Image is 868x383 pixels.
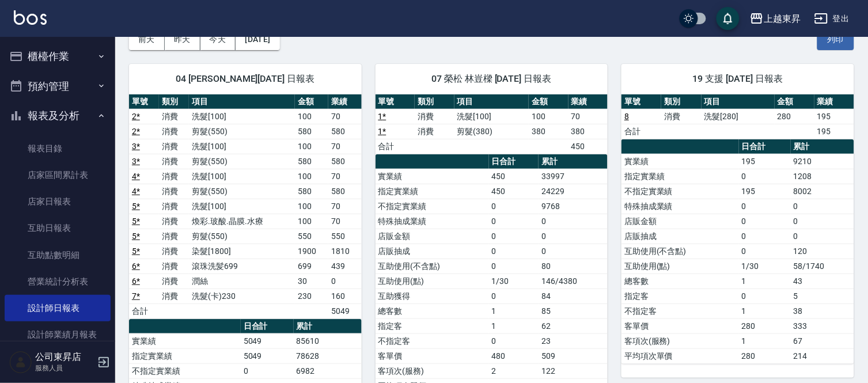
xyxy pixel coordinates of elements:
td: 客單價 [376,348,489,363]
td: 消費 [159,199,189,214]
th: 日合計 [241,319,294,334]
td: 70 [328,109,362,124]
td: 店販抽成 [376,244,489,259]
td: 70 [328,169,362,184]
td: 店販抽成 [621,229,739,244]
a: 營業統計分析表 [5,268,111,295]
td: 消費 [159,259,189,274]
td: 指定客 [376,318,489,333]
td: 指定客 [621,289,739,304]
td: 消費 [159,139,189,154]
td: 280 [739,318,791,333]
th: 單號 [129,94,159,109]
td: 195 [814,109,854,124]
td: 38 [791,304,854,318]
td: 85610 [294,333,362,348]
td: 160 [328,289,362,304]
td: 9210 [791,154,854,169]
td: 43 [791,274,854,289]
td: 580 [295,154,328,169]
td: 洗髮[100] [454,109,529,124]
table: a dense table [129,94,362,319]
td: 58/1740 [791,259,854,274]
a: 店家日報表 [5,188,111,215]
td: 70 [568,109,608,124]
th: 金額 [295,94,328,109]
td: 特殊抽成業績 [376,214,489,229]
td: 消費 [415,124,454,139]
table: a dense table [621,94,854,139]
td: 1 [489,318,539,333]
th: 累計 [791,139,854,154]
td: 1 [739,274,791,289]
td: 店販金額 [376,229,489,244]
td: 0 [489,229,539,244]
td: 指定實業績 [129,348,241,363]
td: 67 [791,333,854,348]
td: 100 [295,214,328,229]
th: 日合計 [489,154,539,169]
td: 消費 [159,274,189,289]
th: 項目 [702,94,775,109]
td: 580 [328,124,362,139]
td: 0 [489,244,539,259]
a: 設計師業績月報表 [5,321,111,348]
td: 0 [791,214,854,229]
td: 不指定實業績 [621,184,739,199]
th: 項目 [454,94,529,109]
table: a dense table [376,94,608,154]
td: 2 [489,363,539,378]
td: 580 [295,124,328,139]
td: 0 [739,289,791,304]
table: a dense table [621,139,854,364]
td: 85 [539,304,608,318]
td: 100 [295,169,328,184]
td: 380 [529,124,568,139]
td: 0 [328,274,362,289]
td: 580 [295,184,328,199]
td: 0 [539,214,608,229]
td: 195 [739,154,791,169]
td: 不指定客 [376,333,489,348]
td: 合計 [621,124,661,139]
span: 04 [PERSON_NAME][DATE] 日報表 [143,73,348,85]
td: 消費 [159,169,189,184]
td: 0 [739,244,791,259]
span: 19 支援 [DATE] 日報表 [635,73,840,85]
td: 580 [328,154,362,169]
td: 5049 [241,348,294,363]
td: 30 [295,274,328,289]
td: 450 [489,184,539,199]
td: 0 [739,229,791,244]
td: 特殊抽成業績 [621,199,739,214]
td: 509 [539,348,608,363]
td: 互助使用(點) [621,259,739,274]
img: Person [9,351,32,374]
td: 70 [328,214,362,229]
td: 24229 [539,184,608,199]
td: 客單價 [621,318,739,333]
th: 項目 [189,94,295,109]
td: 0 [489,289,539,304]
td: 洗髮[100] [189,109,295,124]
td: 消費 [159,154,189,169]
button: 預約管理 [5,71,111,101]
td: 0 [739,169,791,184]
td: 1/30 [489,274,539,289]
td: 550 [295,229,328,244]
td: 0 [241,363,294,378]
button: 列印 [817,29,854,50]
td: 洗髮(卡)230 [189,289,295,304]
td: 洗髮[100] [189,169,295,184]
td: 23 [539,333,608,348]
td: 120 [791,244,854,259]
th: 業績 [814,94,854,109]
span: 07 榮松 林豈樑 [DATE] 日報表 [389,73,594,85]
td: 1900 [295,244,328,259]
td: 剪髮(380) [454,124,529,139]
td: 70 [328,139,362,154]
td: 100 [529,109,568,124]
td: 實業績 [129,333,241,348]
td: 洗髮[280] [702,109,775,124]
td: 互助獲得 [376,289,489,304]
